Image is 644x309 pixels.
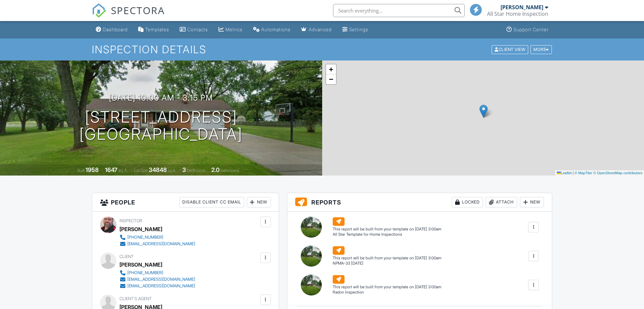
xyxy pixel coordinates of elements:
[127,241,195,247] div: [EMAIL_ADDRESS][DOMAIN_NAME]
[333,284,441,290] div: This report will be built from your template on [DATE] 3:00am
[486,197,517,207] div: Attach
[530,45,552,54] div: More
[250,24,293,36] a: Automations (Basic)
[491,47,530,52] a: Client View
[109,93,213,102] h3: [DATE] 10:00 am - 3:15 pm
[127,270,163,275] div: [PHONE_NUMBER]
[501,4,543,11] div: [PERSON_NAME]
[211,166,219,173] div: 2.0
[168,168,176,173] span: sq.ft.
[187,27,208,32] div: Contacts
[182,166,186,173] div: 3
[520,197,544,207] div: New
[492,45,528,54] div: Client View
[247,197,271,207] div: New
[220,168,239,173] span: bathrooms
[119,276,195,283] a: [EMAIL_ADDRESS][DOMAIN_NAME]
[333,232,441,237] div: All Star Template for Home Inspections
[593,171,642,175] a: © OpenStreetMap contributors
[119,224,162,234] div: [PERSON_NAME]
[329,75,333,83] span: −
[105,166,117,173] div: 1647
[333,290,441,295] div: Radon Inspection
[127,283,195,289] div: [EMAIL_ADDRESS][DOMAIN_NAME]
[333,255,441,261] div: This report will be built from your template on [DATE] 3:00am
[504,24,551,36] a: Support Center
[119,241,195,247] a: [EMAIL_ADDRESS][DOMAIN_NAME]
[177,24,211,36] a: Contacts
[333,4,465,17] input: Search everything...
[573,171,574,175] span: |
[333,261,441,266] div: NPMA-33 [DATE]
[287,193,552,212] h3: Reports
[119,296,152,301] span: Client's Agent
[216,24,245,36] a: Metrics
[119,234,195,241] a: [PHONE_NUMBER]
[187,168,205,173] span: bedrooms
[225,27,243,32] div: Metrics
[119,283,195,289] a: [EMAIL_ADDRESS][DOMAIN_NAME]
[326,64,336,74] a: Zoom in
[557,171,572,175] a: Leaflet
[119,260,162,270] div: [PERSON_NAME]
[111,3,165,17] span: SPECTORA
[329,65,333,73] span: +
[575,171,592,175] a: © MapTiler
[487,11,548,17] div: All Star Home Inspection
[77,168,85,173] span: Built
[119,270,195,276] a: [PHONE_NUMBER]
[149,166,167,173] div: 34848
[513,27,549,32] div: Support Center
[127,277,195,282] div: [EMAIL_ADDRESS][DOMAIN_NAME]
[93,24,130,36] a: Dashboard
[119,218,142,223] span: Inspector
[136,24,172,36] a: Templates
[92,3,106,18] img: The Best Home Inspection Software - Spectora
[309,27,332,32] div: Advanced
[145,27,169,32] div: Templates
[298,24,334,36] a: Advanced
[118,168,128,173] span: sq. ft.
[479,105,488,118] img: Marker
[326,74,336,84] a: Zoom out
[92,44,553,55] h1: Inspection Details
[79,108,243,143] h1: [STREET_ADDRESS] [GEOGRAPHIC_DATA]
[103,27,128,32] div: Dashboard
[92,193,279,212] h3: People
[86,166,99,173] div: 1958
[127,235,163,240] div: [PHONE_NUMBER]
[179,197,244,207] div: Disable Client CC Email
[134,168,148,173] span: Lot Size
[261,27,291,32] div: Automations
[349,27,368,32] div: Settings
[340,24,371,36] a: Settings
[92,9,165,23] a: SPECTORA
[452,197,483,207] div: Locked
[119,254,134,259] span: Client
[333,226,441,232] div: This report will be built from your template on [DATE] 3:00am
